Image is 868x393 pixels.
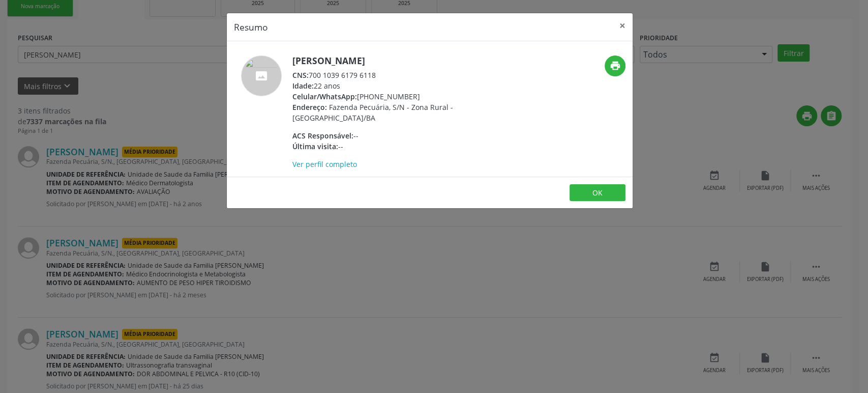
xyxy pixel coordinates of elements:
[292,81,314,91] span: Idade:
[292,91,490,102] div: [PHONE_NUMBER]
[292,130,490,141] div: --
[609,60,620,71] i: print
[292,102,453,123] span: Fazenda Pecuária, S/N - Zona Rural - [GEOGRAPHIC_DATA]/BA
[292,70,309,80] span: CNS:
[292,102,327,112] span: Endereço:
[292,141,490,152] div: --
[234,20,268,34] h5: Resumo
[292,55,490,66] h5: [PERSON_NAME]
[292,92,357,101] span: Celular/WhatsApp:
[292,159,357,169] a: Ver perfil completo
[292,142,338,151] span: Última visita:
[292,80,490,91] div: 22 anos
[570,184,625,202] button: OK
[292,70,490,80] div: 700 1039 6179 6118
[292,131,353,141] span: ACS Responsável:
[241,55,282,96] img: accompaniment
[612,13,633,38] button: Close
[605,55,625,76] button: print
